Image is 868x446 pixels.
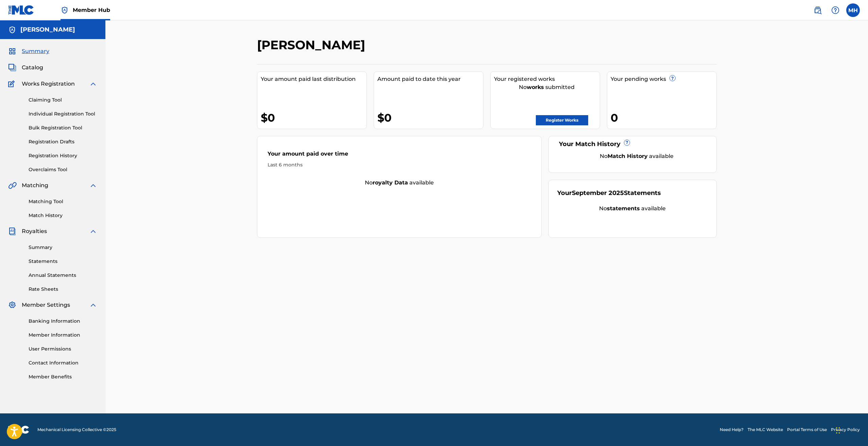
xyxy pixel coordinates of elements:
[261,110,367,125] div: $0
[831,427,860,433] a: Privacy Policy
[373,179,408,186] strong: royalty data
[377,75,483,83] div: Amount paid to date this year
[557,189,661,198] div: Your Statements
[787,427,827,433] a: Portal Terms of Use
[22,301,70,309] span: Member Settings
[20,26,75,34] h5: Marvin Haskins
[494,75,600,83] div: Your registered works
[29,244,97,251] a: Summary
[89,80,97,88] img: expand
[22,47,49,55] span: Summary
[811,3,824,17] a: Public Search
[8,64,43,72] a: CatalogCatalog
[566,152,708,160] div: No available
[29,152,97,159] a: Registration History
[836,420,840,441] div: Drag
[608,153,648,159] strong: Match History
[8,47,16,55] img: Summary
[829,3,842,17] div: Help
[8,47,49,55] a: SummarySummary
[377,110,483,125] div: $0
[29,332,97,339] a: Member Information
[494,83,600,91] div: No submitted
[22,64,43,72] span: Catalog
[8,181,17,190] img: Matching
[22,80,75,88] span: Works Registration
[8,426,29,434] img: logo
[849,313,868,368] iframe: Resource Center
[268,150,531,161] div: Your amount paid over time
[846,3,860,17] div: User Menu
[268,161,531,168] div: Last 6 months
[29,124,97,131] a: Bulk Registration Tool
[29,198,97,205] a: Matching Tool
[37,427,116,433] span: Mechanical Licensing Collective © 2025
[8,80,17,88] img: Works Registration
[670,75,675,81] span: ?
[89,181,97,190] img: expand
[29,138,97,145] a: Registration Drafts
[29,212,97,219] a: Match History
[607,205,640,212] strong: statements
[8,227,16,235] img: Royalties
[29,373,97,380] a: Member Benefits
[611,75,716,83] div: Your pending works
[572,189,624,197] span: September 2025
[257,179,542,187] div: No available
[814,6,822,14] img: search
[257,37,369,53] h2: [PERSON_NAME]
[748,427,783,433] a: The MLC Website
[8,64,16,72] img: Catalog
[29,345,97,353] a: User Permissions
[29,258,97,265] a: Statements
[557,140,708,149] div: Your Match History
[29,286,97,293] a: Rate Sheets
[834,413,868,446] iframe: Chat Widget
[29,110,97,118] a: Individual Registration Tool
[29,318,97,325] a: Banking Information
[720,427,744,433] a: Need Help?
[624,140,630,145] span: ?
[22,227,47,235] span: Royalties
[29,96,97,104] a: Claiming Tool
[8,26,16,34] img: Accounts
[73,6,110,14] span: Member Hub
[29,166,97,173] a: Overclaims Tool
[89,301,97,309] img: expand
[29,359,97,367] a: Contact Information
[611,110,716,125] div: 0
[527,84,544,90] strong: works
[8,5,34,15] img: MLC Logo
[831,6,839,14] img: help
[61,6,69,14] img: Top Rightsholder
[261,75,367,83] div: Your amount paid last distribution
[29,272,97,279] a: Annual Statements
[22,181,48,190] span: Matching
[8,301,16,309] img: Member Settings
[89,227,97,235] img: expand
[557,204,708,213] div: No available
[536,115,588,125] a: Register Works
